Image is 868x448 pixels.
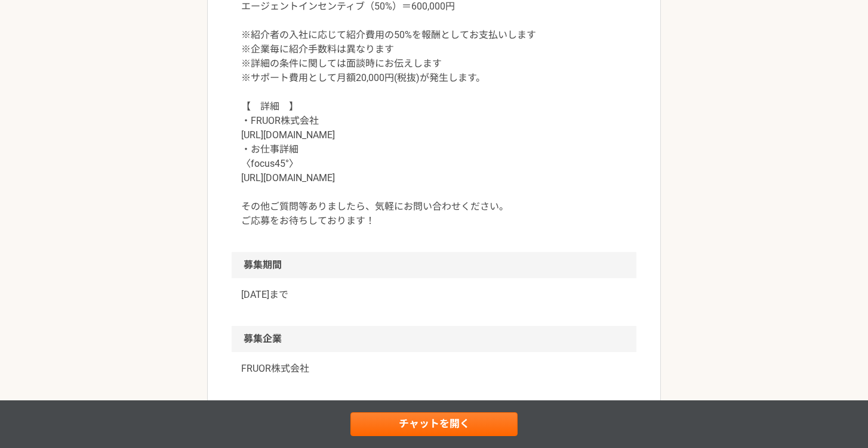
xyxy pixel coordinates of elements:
[241,288,627,302] p: [DATE]まで
[241,362,627,376] a: FRUOR株式会社
[350,412,518,436] a: チャットを開く
[232,252,636,278] h2: 募集期間
[232,326,636,352] h2: 募集企業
